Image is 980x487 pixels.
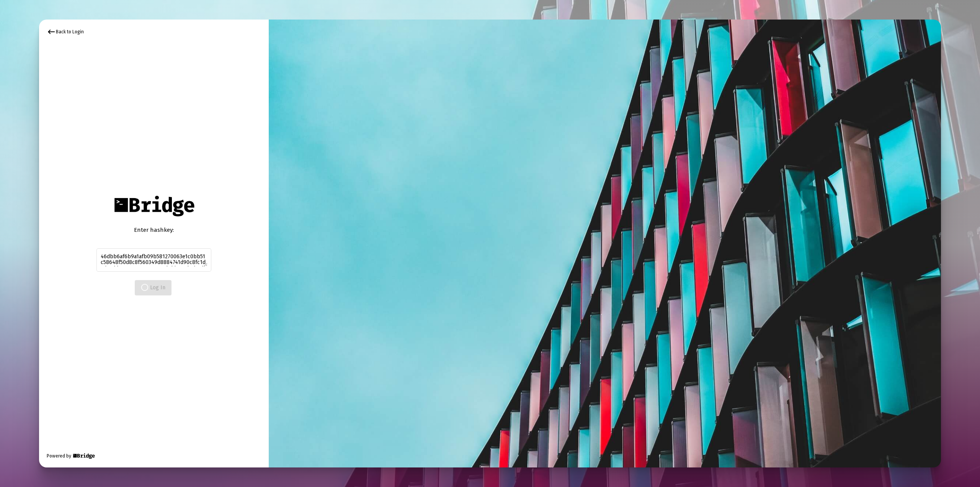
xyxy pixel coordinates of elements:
[47,452,95,460] div: Powered by
[72,452,95,460] img: Bridge Financial Technology Logo
[110,192,198,220] img: Bridge Financial Technology Logo
[135,280,171,295] button: Log In
[47,27,56,36] mat-icon: keyboard_backspace
[96,226,211,234] div: Enter hashkey:
[47,27,84,36] div: Back to Login
[141,284,165,291] span: Log In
